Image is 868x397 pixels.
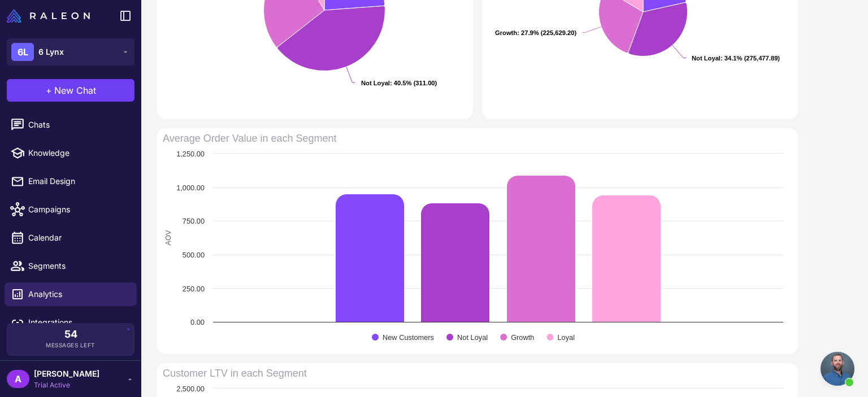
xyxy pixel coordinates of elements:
[183,285,205,293] text: 250.00
[361,80,390,86] tspan: Not Loyal
[64,329,77,339] span: 54
[38,46,64,58] span: 6 Lynx
[46,84,52,97] span: +
[34,368,99,380] span: [PERSON_NAME]
[495,29,517,36] tspan: Growth
[34,380,99,390] span: Trial Active
[183,251,205,259] text: 500.00
[164,230,172,245] text: AOV
[692,55,721,62] tspan: Not Loyal
[7,79,134,102] button: +New Chat
[157,128,789,354] svg: Average Order Value in each Segment
[361,80,437,86] text: : 40.5% (311.00)
[495,29,577,36] text: : 27.9% (225,629.20)
[190,318,205,326] text: 0.00
[7,9,90,23] img: Raleon Logo
[28,316,128,329] span: Integrations
[383,333,434,342] text: New Customers
[28,119,128,131] span: Chats
[28,203,128,216] span: Campaigns
[5,254,137,278] a: Segments
[7,9,94,23] a: Raleon Logo
[5,198,137,221] a: Campaigns
[163,368,307,379] text: Customer LTV in each Segment
[5,113,137,137] a: Chats
[28,260,128,272] span: Segments
[183,217,205,225] text: 750.00
[457,333,488,342] text: Not Loyal
[46,341,96,350] span: Messages Left
[692,55,780,62] text: : 34.1% (275,477.89)
[54,84,96,97] span: New Chat
[557,333,575,342] text: Loyal
[163,133,337,144] text: Average Order Value in each Segment
[28,175,128,187] span: Email Design
[28,147,128,159] span: Knowledge
[5,141,137,165] a: Knowledge
[7,370,29,388] div: A
[28,232,128,244] span: Calendar
[176,385,205,393] text: 2,500.00
[5,226,137,250] a: Calendar
[5,282,137,306] a: Analytics
[7,38,134,66] button: 6L6 Lynx
[511,333,534,342] text: Growth
[11,43,34,61] div: 6L
[821,352,854,386] a: Open chat
[5,311,137,334] a: Integrations
[5,169,137,193] a: Email Design
[176,150,205,158] text: 1,250.00
[176,184,205,192] text: 1,000.00
[28,288,128,300] span: Analytics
